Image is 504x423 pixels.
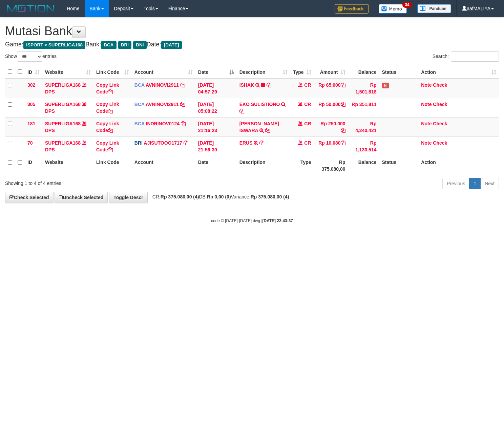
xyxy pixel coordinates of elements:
[134,140,143,146] span: BRI
[451,51,499,62] input: Search:
[146,102,179,107] a: AVNINOVI2911
[239,121,279,133] a: [PERSON_NAME] ISWARA
[348,117,379,136] td: Rp 4,240,421
[341,102,345,107] a: Copy Rp 50,000 to clipboard
[314,117,348,136] td: Rp 250,000
[239,140,253,146] a: ERUS
[421,82,432,88] a: Note
[132,65,195,79] th: Account: activate to sort column ascending
[17,51,42,62] select: Showentries
[195,65,237,79] th: Date: activate to sort column descending
[290,65,314,79] th: Type: activate to sort column ascending
[134,121,145,126] span: BCA
[93,156,132,175] th: Link Code
[181,121,186,126] a: Copy INDRINOV0124 to clipboard
[45,102,81,107] a: SUPERLIGA168
[195,79,237,98] td: [DATE] 04:57:29
[180,82,185,88] a: Copy AVNINOVI2911 to clipboard
[433,102,447,107] a: Check
[290,156,314,175] th: Type
[5,3,57,14] img: MOTION_logo.png
[184,140,188,146] a: Copy AJISUTOOO1717 to clipboard
[96,140,119,152] a: Copy Link Code
[109,192,148,203] a: Toggle Descr
[45,121,81,126] a: SUPERLIGA168
[341,140,345,146] a: Copy Rp 10,080 to clipboard
[421,102,432,107] a: Note
[42,79,93,98] td: DPS
[146,121,180,126] a: INDRINOV0124
[348,98,379,117] td: Rp 351,811
[237,65,290,79] th: Description: activate to sort column ascending
[239,108,244,114] a: Copy EKO SULISTIONO to clipboard
[304,121,311,126] span: CR
[149,194,289,199] span: CR: DB: Variance:
[25,65,42,79] th: ID: activate to sort column ascending
[45,82,81,88] a: SUPERLIGA168
[195,98,237,117] td: [DATE] 05:08:22
[42,117,93,136] td: DPS
[161,194,199,199] strong: Rp 375.080,00 (4)
[27,140,33,146] span: 70
[27,82,35,88] span: 302
[195,136,237,156] td: [DATE] 21:56:30
[134,102,145,107] span: BCA
[304,140,311,146] span: CR
[314,79,348,98] td: Rp 65,000
[5,41,499,48] h4: Game: Bank: Date:
[259,140,264,146] a: Copy ERUS to clipboard
[211,218,293,223] small: code © [DATE]-[DATE] dwg |
[433,121,447,126] a: Check
[93,65,132,79] th: Link Code: activate to sort column ascending
[96,82,119,94] a: Copy Link Code
[442,178,469,189] a: Previous
[133,41,146,49] span: BNI
[55,192,108,203] a: Uncheck Selected
[239,82,254,88] a: ISHAK
[144,140,182,146] a: AJISUTOOO1717
[402,2,412,8] span: 34
[480,178,499,189] a: Next
[314,156,348,175] th: Rp 375.080,00
[42,136,93,156] td: DPS
[314,98,348,117] td: Rp 50,000
[132,156,195,175] th: Account
[237,156,290,175] th: Description
[348,136,379,156] td: Rp 1,130,514
[5,24,499,38] h1: Mutasi Bank
[146,82,179,88] a: AVNINOVI2911
[195,117,237,136] td: [DATE] 21:16:23
[180,102,185,107] a: Copy AVNINOVI2911 to clipboard
[418,65,499,79] th: Action: activate to sort column ascending
[239,102,280,107] a: EKO SULISTIONO
[314,65,348,79] th: Amount: activate to sort column ascending
[23,41,85,49] span: ISPORT > SUPERLIGA168
[251,194,289,199] strong: Rp 375.080,00 (4)
[382,83,388,88] span: Has Note
[25,156,42,175] th: ID
[207,194,231,199] strong: Rp 0,00 (0)
[265,128,270,133] a: Copy DIONYSIUS ISWARA to clipboard
[45,140,81,146] a: SUPERLIGA168
[96,121,119,133] a: Copy Link Code
[421,140,432,146] a: Note
[42,65,93,79] th: Website: activate to sort column ascending
[379,156,418,175] th: Status
[421,121,432,126] a: Note
[96,102,119,114] a: Copy Link Code
[42,156,93,175] th: Website
[335,4,369,14] img: Feedback.jpg
[418,156,499,175] th: Action
[469,178,481,189] a: 1
[341,128,345,133] a: Copy Rp 250,000 to clipboard
[417,4,451,13] img: panduan.png
[348,65,379,79] th: Balance
[27,121,35,126] span: 181
[262,218,293,223] strong: [DATE] 22:43:37
[5,177,205,187] div: Showing 1 to 4 of 4 entries
[101,41,116,49] span: BCA
[379,4,407,14] img: Button%20Memo.svg
[433,51,499,62] label: Search:
[341,82,345,88] a: Copy Rp 65,000 to clipboard
[304,82,311,88] span: CR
